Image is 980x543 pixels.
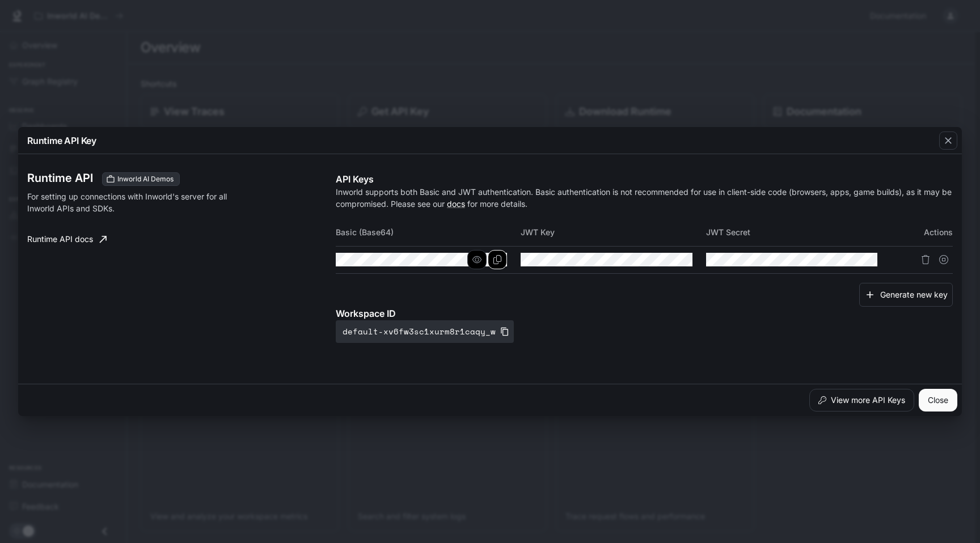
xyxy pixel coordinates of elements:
[859,283,953,307] button: Generate new key
[27,190,252,214] p: For setting up connections with Inworld's server for all Inworld APIs and SDKs.
[27,134,96,147] p: Runtime API Key
[809,389,914,412] button: View more API Keys
[336,307,953,320] p: Workspace ID
[488,250,507,269] button: Copy Basic (Base64)
[891,219,953,246] th: Actions
[27,172,93,184] h3: Runtime API
[916,251,935,269] button: Delete API key
[447,199,465,209] a: docs
[521,219,706,246] th: JWT Key
[919,389,957,412] button: Close
[102,172,180,186] div: These keys will apply to your current workspace only
[336,172,953,186] p: API Keys
[336,186,953,210] p: Inworld supports both Basic and JWT authentication. Basic authentication is not recommended for u...
[706,219,891,246] th: JWT Secret
[113,174,178,184] span: Inworld AI Demos
[336,219,521,246] th: Basic (Base64)
[336,320,514,343] button: default-xv6fw3sc1xurm8r1caqy_w
[23,228,111,251] a: Runtime API docs
[935,251,953,269] button: Suspend API key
